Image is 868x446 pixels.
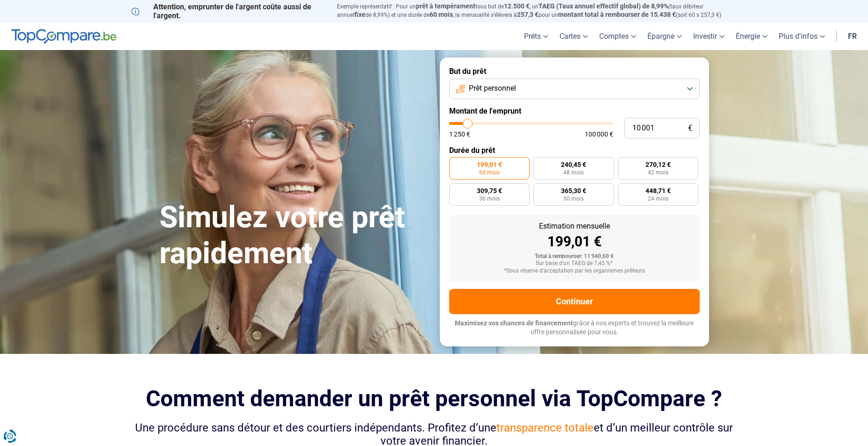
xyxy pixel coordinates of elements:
span: 100 000 € [585,131,613,137]
div: *Sous réserve d'acceptation par les organismes prêteurs [457,268,692,274]
div: Estimation mensuelle [457,223,692,230]
div: Total à rembourser: 11 940,60 € [457,253,692,260]
h2: Comment demander un prêt personnel via TopCompare ? [131,386,737,411]
span: € [688,124,692,132]
h1: Simulez votre prêt rapidement [159,200,429,272]
div: 199,01 € [457,235,692,249]
span: 365,30 € [561,187,586,194]
p: Attention, emprunter de l'argent coûte aussi de l'argent. [131,2,326,20]
span: 60 mois [430,11,453,18]
span: 24 mois [648,196,668,201]
span: 1 250 € [449,131,470,137]
span: transparence totale [496,421,594,434]
button: Prêt personnel [449,79,700,99]
span: fixe [354,11,366,18]
span: Prêt personnel [469,83,516,94]
span: 257,3 € [517,11,538,18]
a: Épargne [642,22,688,50]
a: Cartes [554,22,594,50]
button: Continuer [449,289,700,314]
span: 448,71 € [646,187,671,194]
span: TAEG (Taux annuel effectif global) de 8,99% [538,2,668,10]
p: Exemple représentatif : Pour un tous but de , un (taux débiteur annuel de 8,99%) et une durée de ... [337,2,737,19]
span: prêt à tempérament [416,2,475,10]
label: Montant de l'emprunt [449,107,700,115]
a: fr [842,22,862,50]
a: Investir [688,22,730,50]
a: Prêts [518,22,554,50]
span: 199,01 € [477,161,502,168]
span: 48 mois [563,170,584,175]
span: 240,45 € [561,161,586,168]
span: 12.500 € [504,2,530,10]
label: Durée du prêt [449,146,700,155]
img: TopCompare [11,29,116,44]
p: grâce à nos experts et trouvez la meilleure offre personnalisée pour vous. [449,319,700,337]
span: 309,75 € [477,187,502,194]
a: Comptes [594,22,642,50]
label: But du prêt [449,67,700,76]
span: 30 mois [563,196,584,201]
span: Maximisez vos chances de financement [455,319,573,327]
span: montant total à rembourser de 15.438 € [558,11,676,18]
span: 270,12 € [646,161,671,168]
a: Plus d'infos [773,22,831,50]
span: 60 mois [479,170,500,175]
span: 42 mois [648,170,668,175]
div: Sur base d'un TAEG de 7,45 %* [457,260,692,267]
a: Énergie [730,22,773,50]
span: 36 mois [479,196,500,201]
